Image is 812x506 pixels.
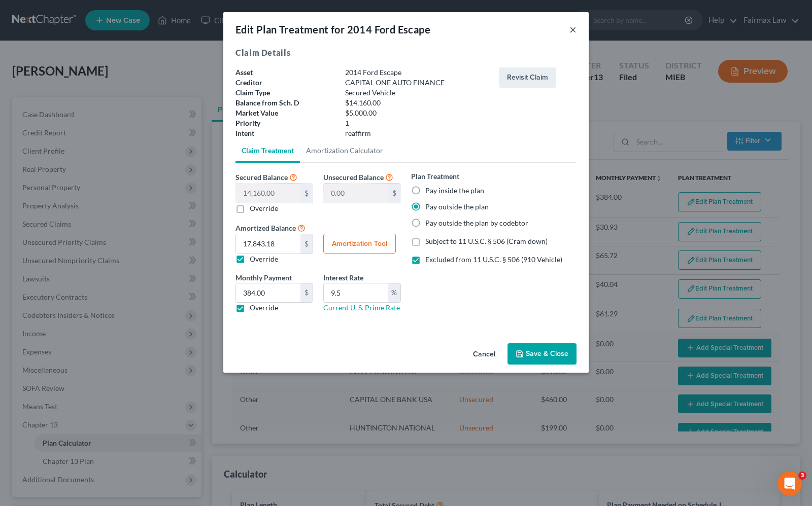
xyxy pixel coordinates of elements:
input: 0.00 [236,184,300,203]
button: × [569,23,577,35]
h5: Claim Details [235,47,577,59]
div: $ [300,184,313,203]
span: Subject to 11 U.S.C. § 506 (Cram down) [425,237,548,245]
span: Unsecured Balance [323,173,384,182]
div: Market Value [230,108,340,118]
button: Cancel [465,344,503,365]
span: Amortized Balance [235,224,296,232]
button: Save & Close [507,343,577,365]
label: Override [250,203,278,213]
a: Amortization Calculator [300,138,389,163]
div: CAPITAL ONE AUTO FINANCE [340,78,494,88]
label: Override [250,303,278,313]
label: Pay outside the plan [425,202,489,212]
input: 0.00 [236,234,300,254]
div: $ [300,283,313,303]
label: Override [250,254,278,264]
div: $14,160.00 [340,98,494,108]
div: Asset [230,67,340,78]
span: 3 [798,472,806,480]
div: reaffirm [340,128,494,138]
span: Excluded from 11 U.S.C. § 506 (910 Vehicle) [425,255,562,264]
div: Priority [230,118,340,128]
input: 0.00 [236,283,300,303]
label: Pay outside the plan by codebtor [425,218,528,228]
div: 1 [340,118,494,128]
label: Interest Rate [323,272,363,283]
input: 0.00 [324,283,388,303]
div: % [388,283,400,303]
a: Claim Treatment [235,138,300,163]
span: Secured Balance [235,173,288,182]
label: Pay inside the plan [425,186,484,196]
iframe: Intercom live chat [777,472,802,496]
div: $ [388,184,400,203]
div: Claim Type [230,88,340,98]
input: 0.00 [324,184,388,203]
div: Intent [230,128,340,138]
div: Balance from Sch. D [230,98,340,108]
a: Current U. S. Prime Rate [323,303,400,312]
button: Revisit Claim [499,67,556,88]
div: $5,000.00 [340,108,494,118]
div: Creditor [230,78,340,88]
label: Monthly Payment [235,272,292,283]
div: 2014 Ford Escape [340,67,494,78]
button: Amortization Tool [323,234,396,254]
div: Secured Vehicle [340,88,494,98]
div: Edit Plan Treatment for 2014 Ford Escape [235,22,430,37]
label: Plan Treatment [411,171,459,182]
div: $ [300,234,313,254]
